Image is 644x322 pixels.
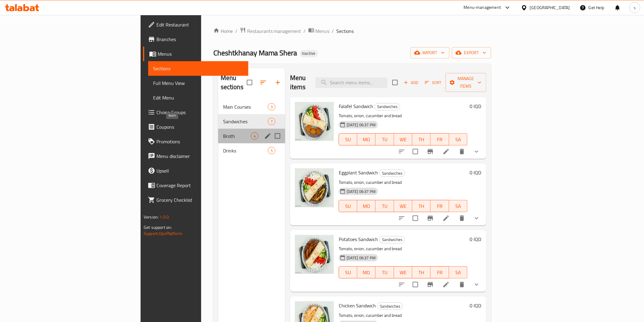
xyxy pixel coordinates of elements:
span: SU [341,135,355,144]
span: Main Courses [223,103,268,110]
button: sort-choices [394,144,409,159]
span: Get support on: [144,223,172,231]
button: delete [455,277,469,292]
span: Select to update [409,278,422,291]
span: Falafel Sandwich [339,102,373,111]
a: Grocery Checklist [143,193,248,207]
li: / [304,27,306,35]
span: Sections [153,65,243,72]
button: delete [455,144,469,159]
a: Edit Restaurant [143,17,248,32]
a: Coverage Report [143,178,248,193]
div: items [268,147,275,154]
button: TH [412,266,431,278]
a: Upsell [143,163,248,178]
span: Edit Restaurant [156,21,243,28]
div: [GEOGRAPHIC_DATA] [530,4,570,11]
span: Manage items [450,75,481,90]
span: Sandwiches [223,118,268,125]
button: edit [263,131,272,141]
a: Menus [143,47,248,61]
button: WE [394,200,412,212]
span: Branches [156,36,243,43]
div: Menu-management [464,4,501,11]
span: SU [341,268,355,277]
span: import [415,49,445,57]
div: Broth4edit [218,129,285,143]
img: Falafel Sandwich [295,102,334,141]
div: Inactive [300,50,318,57]
div: Sandwiches [377,303,403,310]
span: Sections [337,27,354,35]
button: import [411,47,450,58]
span: Select all sections [243,76,256,89]
button: delete [455,211,469,226]
div: Main Courses3 [218,100,285,114]
h2: Menu items [290,73,308,92]
span: Version: [144,213,159,221]
span: Select to update [409,212,422,225]
button: Branch-specific-item [423,211,438,226]
img: Eggplant Sandwich [295,168,334,207]
span: Grocery Checklist [156,196,243,204]
a: Restaurants management [240,27,301,35]
button: TU [376,133,394,145]
div: Sandwiches [374,103,400,110]
button: Manage items [446,73,486,92]
li: / [332,27,334,35]
button: WE [394,266,412,278]
span: s [634,4,636,11]
h6: 0 IQD [470,235,481,243]
button: Branch-specific-item [423,277,438,292]
button: MO [357,200,376,212]
button: WE [394,133,412,145]
a: Sections [148,61,248,76]
span: [DATE] 06:37 PM [344,122,378,128]
button: show more [469,144,484,159]
span: Menu disclaimer [156,152,243,160]
div: Sandwiches [379,236,405,243]
button: FR [431,200,449,212]
a: Edit menu item [443,148,450,155]
button: sort-choices [394,211,409,226]
span: TU [378,135,391,144]
button: TU [376,200,394,212]
span: FR [433,202,446,211]
span: TU [378,202,391,211]
div: items [268,103,275,110]
button: FR [431,266,449,278]
button: export [452,47,491,58]
span: Broth [223,132,251,140]
span: Drinks [223,147,268,154]
span: Sort [425,79,442,86]
button: TU [376,266,394,278]
span: Full Menu View [153,79,243,87]
span: Coverage Report [156,182,243,189]
nav: Menu sections [218,97,285,160]
button: SA [449,200,467,212]
span: TH [415,268,428,277]
svg: Show Choices [473,148,480,155]
span: 4 [251,133,258,139]
span: 3 [268,104,275,110]
span: Sort items [421,78,446,87]
span: export [457,49,486,57]
button: FR [431,133,449,145]
span: 5 [268,148,275,154]
button: show more [469,277,484,292]
span: Sandwiches [380,236,405,243]
div: Sandwiches7 [218,114,285,129]
span: SU [341,202,355,211]
a: Menu disclaimer [143,149,248,163]
div: Sandwiches [379,170,405,177]
span: WE [397,268,410,277]
span: Chicken Sandwich [339,301,376,310]
span: Choice Groups [156,109,243,116]
button: MO [357,133,376,145]
span: MO [360,268,373,277]
svg: Show Choices [473,215,480,222]
button: SU [339,266,357,278]
span: FR [433,135,446,144]
a: Promotions [143,134,248,149]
